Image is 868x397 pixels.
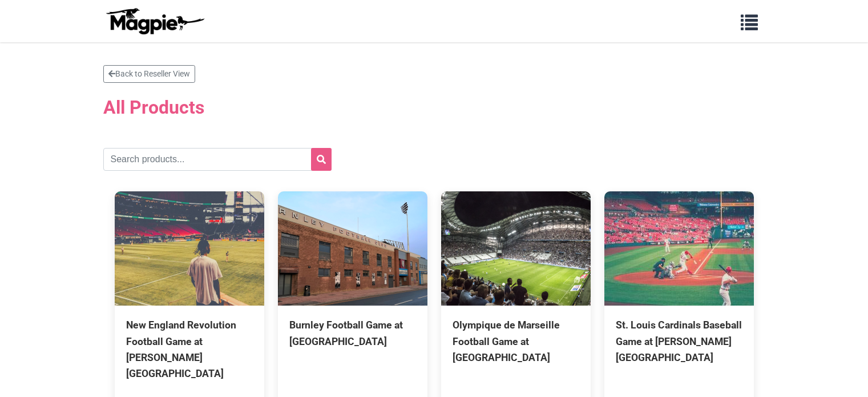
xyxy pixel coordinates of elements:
img: St. Louis Cardinals Baseball Game at Busch Stadium [604,191,754,306]
div: New England Revolution Football Game at [PERSON_NAME][GEOGRAPHIC_DATA] [126,317,253,382]
h2: All Products [103,90,765,125]
img: New England Revolution Football Game at Gillette Stadium [115,191,264,306]
img: logo-ab69f6fb50320c5b225c76a69d11143b.png [103,7,206,35]
a: Back to Reseller View [103,65,195,83]
input: Search products... [103,148,332,171]
img: Burnley Football Game at Turf Moor [278,191,427,306]
div: St. Louis Cardinals Baseball Game at [PERSON_NAME][GEOGRAPHIC_DATA] [616,317,742,365]
div: Olympique de Marseille Football Game at [GEOGRAPHIC_DATA] [453,317,579,365]
div: Burnley Football Game at [GEOGRAPHIC_DATA] [289,317,416,349]
img: Olympique de Marseille Football Game at Stade Vélodrome [441,191,591,306]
